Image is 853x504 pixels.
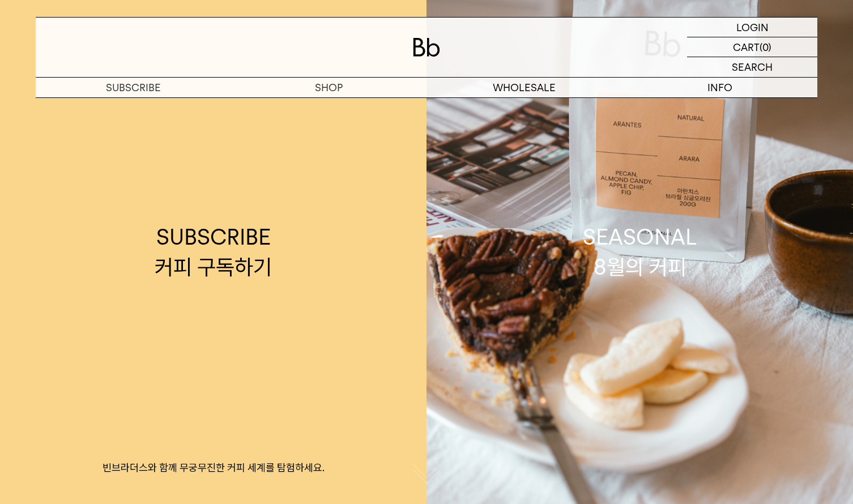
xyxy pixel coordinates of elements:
a: CART (0) [687,37,817,57]
p: CART [733,37,760,57]
div: SUBSCRIBE 커피 구독하기 [155,222,272,282]
img: 로고 [413,38,440,57]
p: INFO [622,78,817,97]
a: SUBSCRIBE [36,78,231,97]
p: SEARCH [732,57,773,77]
p: (0) [760,37,771,57]
p: LOGIN [736,18,769,37]
p: WHOLESALE [427,78,622,97]
a: SHOP [231,78,427,97]
div: SEASONAL 8월의 커피 [583,222,697,282]
a: LOGIN [687,18,817,37]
